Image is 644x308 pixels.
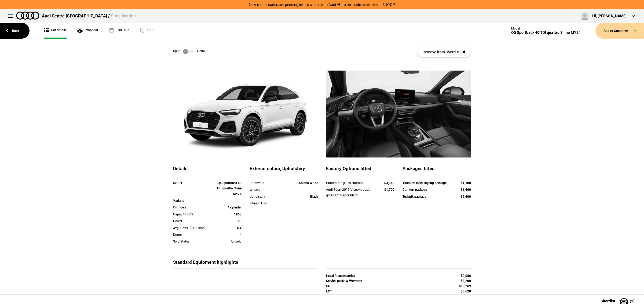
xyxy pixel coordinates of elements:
div: Hi, [PERSON_NAME] [592,13,627,19]
div: Wheels [250,187,277,192]
strong: $1,100 [461,181,471,185]
div: Factory Options fitted [326,166,394,175]
strong: GST [326,284,332,288]
div: Spec Details [173,49,207,54]
div: Audi Centre [GEOGRAPHIC_DATA] / [42,13,136,19]
div: Details [173,166,241,175]
strong: $10,259 [459,284,471,288]
strong: Service packs & Warranty [326,279,362,283]
div: Sold Status [173,239,214,244]
a: Car details [44,23,67,39]
div: Model [173,180,214,186]
strong: Technik package [402,195,426,199]
strong: $2,086 [461,274,471,278]
div: Upholstery [250,194,277,199]
div: Cylinders [173,205,214,210]
span: Shortlist [601,299,615,303]
strong: $8,628 [461,289,471,293]
div: Q5 Sportback 40 TDI quattro S line MY24 [511,30,581,35]
button: Shortlist(3) [592,294,644,308]
strong: 4 [240,233,241,237]
div: Doors [173,232,214,237]
div: Model [511,27,581,30]
strong: Q5 Sportback 40 TDI quattro S line MY24 [217,181,241,196]
strong: $1,600 [461,188,471,192]
strong: 1968 [234,212,241,216]
div: Standard Equipment highlights [173,259,318,269]
strong: Titanium black styling package [402,181,447,185]
strong: Local fit accessories [326,274,355,278]
button: Add to Customer [595,23,644,39]
strong: $3,350 [384,181,394,185]
span: Specification [111,13,136,19]
strong: 150 [236,219,241,223]
strong: Arkona White [299,181,318,185]
div: Packages fitted [402,166,471,175]
strong: $3,200 [461,279,471,283]
div: Power [173,218,214,224]
img: audi.png [16,12,39,20]
div: Paintwork [250,180,277,186]
div: Interior Trim [250,201,277,206]
strong: Unsold [231,240,241,243]
strong: 5.4 [237,226,241,230]
strong: Comfort package [402,188,427,192]
div: Audi Sport 20" 5-V-spoke design, gloss anthracite black [326,187,374,198]
strong: LCT [326,289,332,293]
a: Deal Calc [109,23,129,39]
span: ( 3 ) [630,299,635,303]
strong: 4 cylinder [228,206,241,209]
div: Panoramic glass sunroof [326,180,374,186]
div: Exterior colour, Upholstery [250,166,318,175]
strong: Black [310,195,318,199]
div: Variant [173,198,214,203]
div: Capacity cm3 [173,212,214,217]
a: Proposal [77,23,98,39]
strong: $5,600 [461,195,471,199]
div: Avg. Cons. (l/100kms) [173,225,214,231]
button: Remove from Shortlist [417,47,471,57]
strong: $1,700 [384,188,394,192]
